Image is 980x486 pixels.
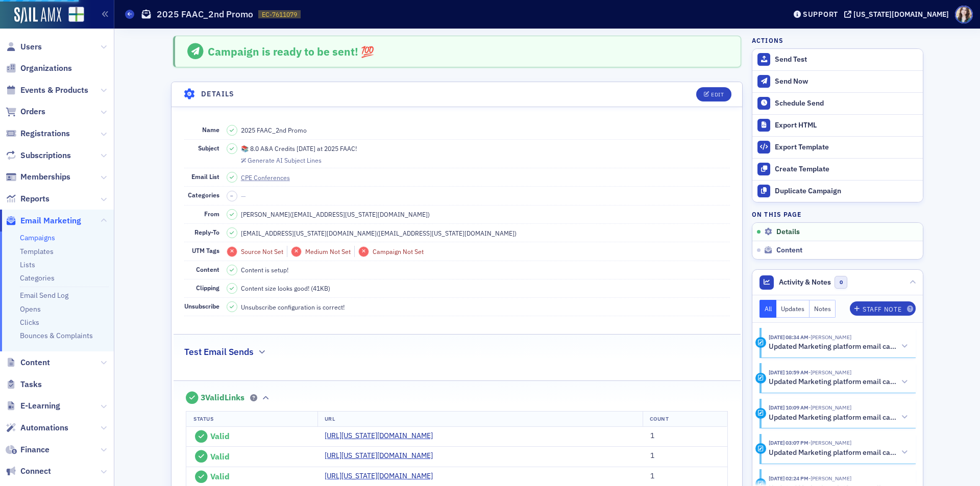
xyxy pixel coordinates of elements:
span: EC-7611079 [262,10,297,19]
a: View Homepage [61,7,84,24]
time: 9/8/2025 02:24 PM [769,475,808,482]
div: Send Test [775,55,918,64]
span: Content size looks good! (41KB) [241,284,330,293]
h5: Updated Marketing platform email campaign: 2025 FAAC_2nd Promo [769,377,897,387]
a: Orders [6,106,45,117]
img: SailAMX [68,7,84,22]
a: Connect [6,466,51,477]
span: Campaign Not Set [373,247,424,255]
button: Updates [776,300,810,318]
div: Schedule Send [775,99,918,108]
div: Export HTML [775,121,918,130]
h5: Updated Marketing platform email campaign: 2025 FAAC_2nd Promo [769,448,897,457]
div: Send Now [775,77,918,86]
span: Tasks [20,379,42,390]
a: Lists [20,260,35,269]
a: Opens [20,304,41,314]
span: Content [196,265,219,273]
span: Clipping [196,284,219,292]
button: Updated Marketing platform email campaign: 2025 FAAC_2nd Promo [769,412,909,423]
button: Updated Marketing platform email campaign: 2025 FAAC_2nd Promo [769,447,909,458]
button: Generate AI Subject Lines [241,155,322,164]
a: Users [6,41,42,53]
div: Activity [755,373,766,383]
a: Content [6,357,50,368]
div: Edit [711,92,724,97]
time: 9/9/2025 10:09 AM [769,404,808,411]
div: Staff Note [863,306,901,312]
a: Registrations [6,128,70,139]
button: Notes [810,300,836,318]
span: Content [776,246,802,255]
a: [URL][US_STATE][DOMAIN_NAME] [325,430,440,441]
span: – [230,192,233,199]
span: Sarah Lowery [808,369,851,376]
a: [URL][US_STATE][DOMAIN_NAME] [325,450,440,461]
span: 2025 FAAC_2nd Promo [241,125,307,135]
h2: Test Email Sends [184,345,254,359]
span: Content [20,357,50,368]
h4: Details [201,89,235,99]
div: Activity [755,337,766,348]
a: [URL][US_STATE][DOMAIN_NAME] [325,471,440,481]
th: Status [186,412,317,427]
span: Reports [20,193,50,204]
a: Events & Products [6,85,88,96]
span: Sarah Lowery [808,439,851,446]
button: Updated Marketing platform email campaign: 2025 FAAC_2nd Promo [769,341,909,352]
span: Categories [188,191,219,199]
span: — [241,192,246,200]
span: Sarah Lowery [808,404,851,411]
a: Reports [6,193,50,204]
div: Duplicate Campaign [775,187,918,196]
span: Sarah Lowery [808,475,851,482]
span: From [204,210,219,218]
span: 3 Valid Links [201,393,244,403]
span: Profile [955,6,973,23]
span: Automations [20,422,68,433]
span: 📚 8.0 A&A Credits [DATE] at 2025 FAAC! [241,144,357,153]
span: Medium Not Set [305,247,351,255]
h4: On this page [752,210,923,219]
h4: Actions [752,36,783,45]
button: Duplicate Campaign [752,180,923,202]
button: Staff Note [850,301,916,316]
span: [PERSON_NAME] ( [EMAIL_ADDRESS][US_STATE][DOMAIN_NAME] ) [241,210,430,219]
button: Edit [696,87,731,101]
span: Organizations [20,63,72,74]
span: Source Not Set [241,247,283,255]
div: [US_STATE][DOMAIN_NAME] [853,10,949,19]
a: Export Template [752,136,923,158]
div: Support [803,10,838,19]
span: UTM Tags [192,246,219,254]
h5: Updated Marketing platform email campaign: 2025 FAAC_2nd Promo [769,413,897,422]
a: Templates [20,247,54,256]
span: E-Learning [20,400,60,412]
span: Users [20,41,42,53]
time: 9/9/2025 10:59 AM [769,369,808,376]
span: Name [202,125,219,134]
span: Reply-To [194,228,219,236]
span: Unsubscribe configuration is correct! [241,302,345,312]
th: Count [643,412,727,427]
span: Activity & Notes [779,277,831,288]
span: Connect [20,466,51,477]
img: SailAMX [14,7,61,23]
span: Email List [191,172,219,181]
button: Send Test [752,49,923,70]
th: URL [317,412,643,427]
button: All [759,300,777,318]
a: Finance [6,444,50,455]
span: Memberships [20,171,70,183]
span: [EMAIL_ADDRESS][US_STATE][DOMAIN_NAME] ( [EMAIL_ADDRESS][US_STATE][DOMAIN_NAME] ) [241,228,517,238]
span: Valid [210,431,230,441]
span: Sarah Lowery [808,334,851,341]
span: Finance [20,444,50,455]
a: Subscriptions [6,150,71,161]
span: 0 [835,276,847,289]
h5: Updated Marketing platform email campaign: 2025 FAAC_2nd Promo [769,342,897,351]
a: Export HTML [752,114,923,136]
a: Clicks [20,318,39,327]
td: 1 [643,447,728,467]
